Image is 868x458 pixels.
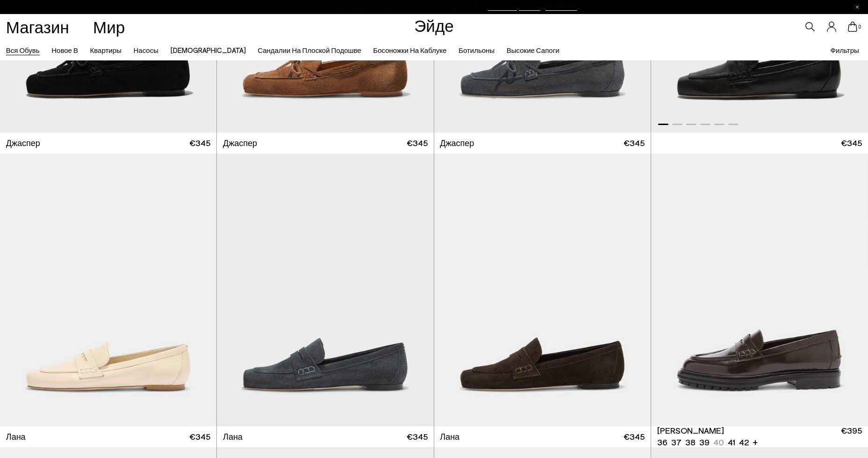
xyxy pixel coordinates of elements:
a: [DEMOGRAPHIC_DATA] [171,46,246,54]
a: €345 [651,133,868,154]
ya-tr-span: €345 [407,138,428,148]
a: Высокие Сапоги [507,46,560,54]
li: 36 [657,436,667,448]
li: 41 [728,436,735,448]
img: Мокасины Леона [651,154,868,426]
a: Мир [93,19,125,35]
ya-tr-span: Джаспер [6,138,40,148]
a: Магазин [6,19,69,35]
ya-tr-span: €345 [189,138,210,148]
a: Насосы [133,46,158,54]
ya-tr-span: €345 [189,431,210,442]
a: Ботильоны [459,46,495,54]
a: Лана €345 [217,426,433,447]
span: €345 [407,431,428,443]
div: 1 / 6 [651,154,868,426]
ya-tr-span: Фильтры [831,46,859,54]
ya-tr-span: €395 [841,425,862,436]
li: 37 [671,436,681,448]
ya-tr-span: Мир [93,17,125,37]
span: 0 [857,24,862,30]
img: Замшевые лоферы Lana [217,154,433,426]
a: Эйде [414,15,454,35]
a: Квартиры [90,46,122,54]
span: Лана [440,431,459,443]
a: Новое в [51,46,78,54]
a: Джаспер €345 [434,133,651,154]
a: 6 / 6 1 / 6 2 / 6 3 / 6 4 / 6 5 / 6 6 / 6 1 / 6 Следующий слайд Предыдущий слайд [651,154,868,426]
li: 38 [685,436,696,448]
ya-tr-span: €345 [841,138,862,148]
ya-tr-span: [PERSON_NAME] [657,425,724,436]
ul: вариант [657,436,746,448]
li: + [753,436,758,448]
a: [PERSON_NAME] 36 37 38 39 40 41 42 + €395 [651,426,868,447]
a: Джаспер €345 [217,133,433,154]
li: 42 [739,436,749,448]
span: Перейдите по ссылке /collections/ss25-final-sizes [488,3,577,11]
span: €345 [624,431,645,443]
ya-tr-span: Лана [6,431,26,442]
ya-tr-span: Магазин [6,17,69,37]
ya-tr-span: Джаспер [223,138,257,148]
ya-tr-span: Джаспер [440,138,474,148]
span: Лана [223,431,243,443]
img: Замшевые лоферы Lana [434,154,651,426]
ya-tr-span: Окончательные размеры | Дополнительная скидка 15 % [291,3,481,11]
a: Вся Обувь [6,46,40,54]
a: 0 [848,22,857,32]
li: 39 [699,436,710,448]
ya-tr-span: Используйте код EXTRA15 [488,3,577,11]
a: Сандалии на плоской подошве [258,46,361,54]
a: Босоножки на каблуке [373,46,446,54]
ya-tr-span: €345 [624,138,645,148]
a: Лана €345 [434,426,651,447]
